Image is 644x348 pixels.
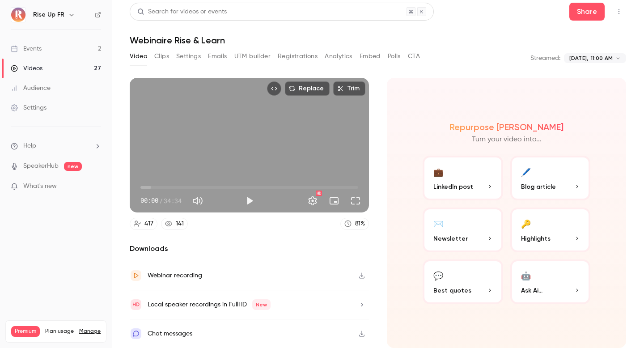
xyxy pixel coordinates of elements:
[208,49,227,64] button: Emails
[530,54,560,63] p: Streamed:
[408,49,420,64] button: CTA
[285,81,330,96] button: Replace
[11,44,42,53] div: Events
[278,49,318,64] button: Registrations
[11,141,101,151] li: help-dropdown-opener
[140,196,182,205] div: 00:00
[267,81,281,96] button: Embed video
[154,49,169,64] button: Clips
[423,156,503,200] button: 💼LinkedIn post
[433,165,443,178] div: 💼
[510,259,591,304] button: 🤖Ask Ai...
[189,192,207,210] button: Mute
[148,328,192,339] div: Chat messages
[90,182,101,191] iframe: Noticeable Trigger
[612,4,626,19] button: Top Bar Actions
[130,35,626,46] h1: Webinaire Rise & Learn
[11,84,51,93] div: Audience
[347,192,364,210] button: Full screen
[33,10,64,19] h6: Rise Up FR
[521,286,542,295] span: Ask Ai...
[433,268,443,282] div: 💬
[521,234,551,243] span: Highlights
[11,64,42,73] div: Videos
[569,54,588,62] span: [DATE],
[64,162,82,171] span: new
[176,219,184,229] div: 141
[433,234,468,243] span: Newsletter
[252,299,271,310] span: New
[148,299,271,310] div: Local speaker recordings in FullHD
[137,7,227,17] div: Search for videos or events
[521,268,531,282] div: 🤖
[45,328,74,335] span: Plan usage
[140,196,158,205] span: 00:00
[11,8,25,22] img: Rise Up FR
[11,103,47,112] div: Settings
[423,259,503,304] button: 💬Best quotes
[433,182,473,191] span: LinkedIn post
[316,191,322,196] div: HD
[355,219,365,229] div: 81 %
[176,49,201,64] button: Settings
[521,182,556,191] span: Blog article
[130,218,157,230] a: 417
[304,192,322,210] button: Settings
[148,270,202,281] div: Webinar recording
[521,216,531,230] div: 🔑
[472,134,542,145] p: Turn your video into...
[325,49,352,64] button: Analytics
[241,192,258,210] button: Play
[449,122,563,132] h2: Repurpose [PERSON_NAME]
[521,165,531,178] div: 🖊️
[79,328,101,335] a: Manage
[510,208,591,252] button: 🔑Highlights
[433,216,443,230] div: ✉️
[23,161,59,171] a: SpeakerHub
[130,243,369,254] h2: Downloads
[130,49,147,64] button: Video
[388,49,401,64] button: Polls
[333,81,365,96] button: Trim
[569,3,605,21] button: Share
[510,156,591,200] button: 🖊️Blog article
[144,219,153,229] div: 417
[11,326,40,337] span: Premium
[23,141,36,151] span: Help
[360,49,381,64] button: Embed
[23,182,57,191] span: What's new
[234,49,271,64] button: UTM builder
[591,54,613,62] span: 11:00 AM
[159,196,163,205] span: /
[423,208,503,252] button: ✉️Newsletter
[433,286,471,295] span: Best quotes
[164,196,182,205] span: 34:34
[340,218,369,230] a: 81%
[325,192,343,210] button: Turn on miniplayer
[161,218,188,230] a: 141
